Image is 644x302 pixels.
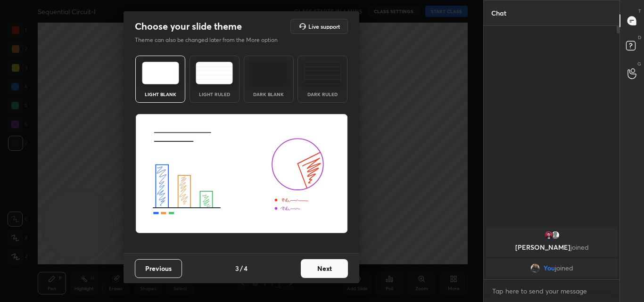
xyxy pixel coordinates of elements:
[484,0,514,25] p: Chat
[638,8,641,15] p: T
[250,92,288,97] div: Dark Blank
[530,263,540,273] img: 90448af0b9cb4c5687ded3cc1f3856a3.jpg
[196,62,233,84] img: lightRuledTheme.5fabf969.svg
[492,244,612,251] p: [PERSON_NAME]
[308,24,340,29] h5: Live support
[196,92,233,97] div: Light Ruled
[637,60,641,67] p: G
[304,92,341,97] div: Dark Ruled
[544,264,555,272] span: You
[135,114,348,234] img: lightThemeBanner.fbc32fad.svg
[141,92,179,97] div: Light Blank
[555,264,573,272] span: joined
[570,243,588,252] span: joined
[135,20,242,33] h2: Choose your slide theme
[544,230,553,240] img: 3
[135,36,288,44] p: Theme can also be changed later from the More option
[301,259,348,278] button: Next
[235,263,239,273] h4: 3
[244,263,248,273] h4: 4
[484,225,620,279] div: grid
[638,34,641,41] p: D
[304,62,341,84] img: darkRuledTheme.de295e13.svg
[135,259,182,278] button: Previous
[240,263,243,273] h4: /
[142,62,179,84] img: lightTheme.e5ed3b09.svg
[250,62,287,84] img: darkTheme.f0cc69e5.svg
[550,230,560,240] img: default.png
